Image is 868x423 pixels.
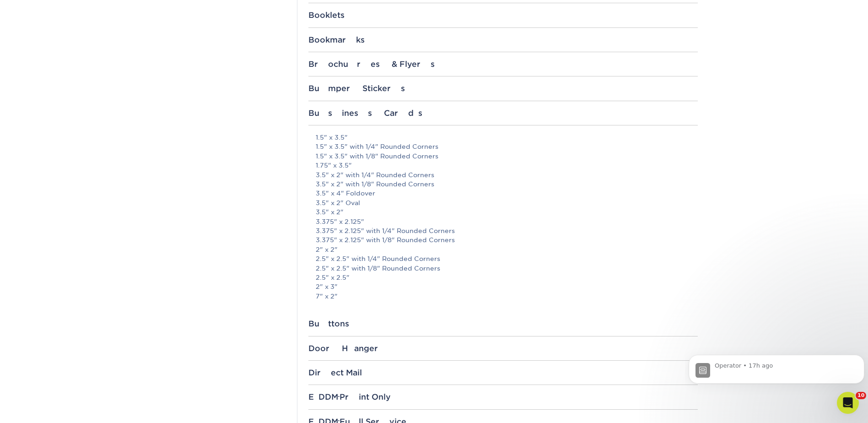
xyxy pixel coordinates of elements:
[316,152,438,160] a: 1.5" x 3.5" with 1/8" Rounded Corners
[685,334,868,398] iframe: Intercom notifications message
[316,134,348,141] a: 1.5" x 3.5"
[308,344,698,353] div: Door Hanger
[856,392,866,399] span: 10
[316,265,440,272] a: 2.5" x 2.5" with 1/8" Rounded Corners
[316,143,438,150] a: 1.5" x 3.5" with 1/4" Rounded Corners
[316,236,455,244] a: 3.375" x 2.125" with 1/8" Rounded Corners
[308,60,698,69] div: Brochures & Flyers
[308,84,698,93] div: Bumper Stickers
[308,35,698,44] div: Bookmarks
[308,11,698,20] div: Booklets
[308,368,698,377] div: Direct Mail
[316,255,440,262] a: 2.5" x 2.5" with 1/4" Rounded Corners
[316,227,455,234] a: 3.375" x 2.125" with 1/4" Rounded Corners
[316,218,364,225] a: 3.375" x 2.125"
[308,392,698,401] div: EDDM Print Only
[316,208,344,216] a: 3.5" x 2"
[316,246,338,253] a: 2" x 2"
[316,274,350,281] a: 2.5" x 2.5"
[308,108,698,118] div: Business Cards
[316,180,434,188] a: 3.5" x 2" with 1/8" Rounded Corners
[308,319,698,328] div: Buttons
[316,162,352,169] a: 1.75" x 3.5"
[338,395,340,399] small: ®
[316,190,375,197] a: 3.5" x 4" Foldover
[316,293,338,300] a: 7" x 2"
[837,392,859,414] iframe: Intercom live chat
[316,199,360,206] a: 3.5" x 2" Oval
[316,283,338,290] a: 2" x 3"
[316,171,434,179] a: 3.5" x 2" with 1/4" Rounded Corners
